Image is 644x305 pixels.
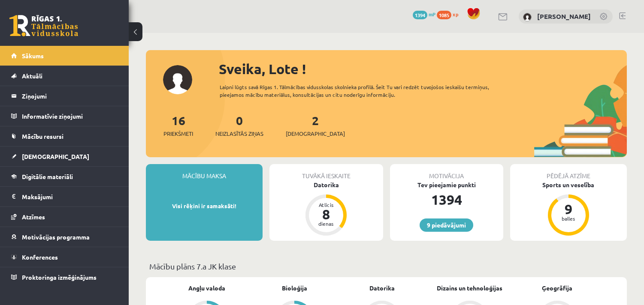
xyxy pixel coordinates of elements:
div: Tev pieejamie punkti [390,180,503,189]
span: Neizlasītās ziņas [215,129,263,138]
span: Mācību resursi [22,132,63,140]
img: Lote Masjule [523,13,532,21]
a: Atzīmes [11,207,118,227]
a: 16Priekšmeti [163,113,193,138]
a: Angļu valoda [188,284,225,293]
a: Dizains un tehnoloģijas [437,284,502,293]
a: Sports un veselība 9 balles [510,180,627,237]
a: 0Neizlasītās ziņas [215,113,263,138]
span: Digitālie materiāli [22,173,73,180]
p: Mācību plāns 7.a JK klase [149,260,623,272]
div: Pēdējā atzīme [510,164,627,180]
a: Datorika [369,284,395,293]
a: Konferences [11,247,118,267]
span: Sākums [22,52,44,60]
div: balles [556,216,581,221]
div: Mācību maksa [146,164,263,180]
a: [PERSON_NAME] [537,12,591,21]
a: Aktuāli [11,66,118,86]
a: Maksājumi [11,187,118,206]
a: Proktoringa izmēģinājums [11,267,118,287]
span: Konferences [22,253,58,261]
span: 1394 [413,11,427,19]
span: [DEMOGRAPHIC_DATA] [286,129,345,138]
div: Motivācija [390,164,503,180]
a: Ģeogrāfija [542,284,572,293]
div: 1394 [390,189,503,210]
a: Informatīvie ziņojumi [11,106,118,126]
a: 9 piedāvājumi [420,218,473,232]
span: Proktoringa izmēģinājums [22,273,97,281]
span: [DEMOGRAPHIC_DATA] [22,152,89,160]
a: [DEMOGRAPHIC_DATA] [11,147,118,166]
span: Priekšmeti [163,129,193,138]
div: dienas [313,221,339,226]
span: Motivācijas programma [22,233,90,241]
span: Aktuāli [22,72,42,80]
div: 9 [556,202,581,216]
div: Atlicis [313,202,339,207]
legend: Informatīvie ziņojumi [22,106,118,126]
div: Datorika [269,180,383,189]
a: 1394 mP [413,11,435,18]
a: Digitālie materiāli [11,167,118,186]
a: 2[DEMOGRAPHIC_DATA] [286,113,345,138]
div: Sports un veselība [510,180,627,189]
a: Rīgas 1. Tālmācības vidusskola [9,15,78,36]
div: Sveika, Lote ! [219,59,627,79]
a: Bioloģija [282,284,307,293]
p: Visi rēķini ir samaksāti! [150,202,258,210]
div: 8 [313,207,339,221]
a: Datorika Atlicis 8 dienas [269,180,383,237]
span: xp [453,11,458,18]
a: Mācību resursi [11,126,118,146]
a: Motivācijas programma [11,227,118,247]
div: Tuvākā ieskaite [269,164,383,180]
span: 1085 [437,11,451,19]
a: 1085 xp [437,11,463,18]
span: Atzīmes [22,213,45,221]
a: Ziņojumi [11,86,118,106]
legend: Ziņojumi [22,86,118,106]
div: Laipni lūgts savā Rīgas 1. Tālmācības vidusskolas skolnieka profilā. Šeit Tu vari redzēt tuvojošo... [220,83,508,99]
legend: Maksājumi [22,187,118,206]
span: mP [429,11,435,18]
a: Sākums [11,46,118,66]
